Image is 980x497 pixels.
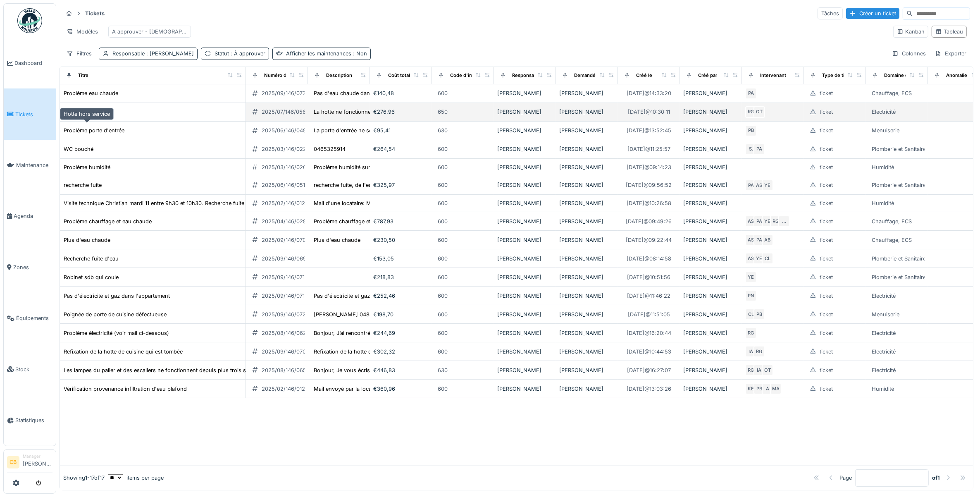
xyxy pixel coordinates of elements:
div: [PERSON_NAME] [559,127,615,134]
div: €140,48 [373,89,429,97]
div: Mail envoyé par la locataire: 0483/45.67.02 M... [314,385,434,393]
div: recherche fuite [64,181,102,189]
div: Humidité [872,385,894,393]
div: YE [762,215,773,227]
div: 600 [438,145,448,153]
div: 2025/06/146/04966 [262,127,313,134]
div: 2025/04/146/02919 [262,217,312,225]
div: [DATE] @ 10:44:53 [627,348,671,356]
div: [PERSON_NAME] [559,292,615,300]
div: [PERSON_NAME] [683,292,739,300]
div: RG [745,364,757,376]
div: Intervenant [760,72,786,79]
div: ticket [820,255,833,263]
div: Electricité [872,366,896,374]
div: PB [753,308,765,320]
div: [DATE] @ 13:52:45 [627,127,671,134]
div: [PERSON_NAME] [497,89,553,97]
div: €787,93 [373,217,429,225]
div: [PERSON_NAME] [683,273,739,281]
div: 630 [438,127,448,134]
li: CB [7,456,19,468]
div: ticket [820,181,833,189]
div: 2025/09/146/07095 [262,348,312,356]
div: €230,50 [373,236,429,244]
a: Équipements [4,293,56,344]
div: €244,69 [373,329,429,337]
div: [DATE] @ 11:25:57 [627,145,670,153]
div: Plomberie et Sanitaires [872,145,929,153]
div: Problème chauffage et eau chaude. EDDOUKIR 0486... [314,217,452,225]
a: Maintenance [4,140,56,191]
div: Electricité [872,329,896,337]
div: IA [753,364,765,376]
div: Créé le [636,72,652,79]
span: Maintenance [16,161,52,169]
div: [PERSON_NAME] [497,348,553,356]
div: Statut [215,50,265,57]
div: Menuiserie [872,311,899,318]
div: Créer un ticket [846,8,899,19]
div: €446,83 [373,366,429,374]
div: 2025/09/146/07071 [262,236,311,244]
div: [DATE] @ 09:14:23 [627,163,671,171]
div: Filtres [63,48,95,60]
div: €264,54 [373,145,429,153]
div: Vérification provenance infiltration d'eau plafond [64,385,187,393]
div: Pas d'eau chaude dans la cuisine et dans la sal... [314,89,438,97]
div: CL [745,308,757,320]
div: Robinet sdb qui coule [64,273,119,281]
div: PA [745,179,757,191]
div: [PERSON_NAME] [497,366,553,374]
div: 0465325914 [314,145,346,153]
div: Numéro de ticket [264,72,303,79]
a: Zones [4,242,56,293]
div: ticket [820,236,833,244]
div: Humidité [872,199,894,207]
div: [PERSON_NAME] [559,163,615,171]
div: Manager [23,453,52,459]
div: 600 [438,217,448,225]
div: [PERSON_NAME] [683,163,739,171]
div: €218,83 [373,273,429,281]
div: 2025/02/146/01296 [262,199,312,207]
a: Tickets [4,88,56,139]
div: [DATE] @ 16:27:07 [627,366,671,374]
div: La hotte ne fonctionne pas. Mme ASSUTTU 0489.80... [314,108,452,116]
div: ticket [820,385,833,393]
div: [PERSON_NAME] [497,145,553,153]
div: PB [753,383,765,394]
li: [PERSON_NAME] [23,453,52,471]
div: Exporter [931,48,970,60]
div: [PERSON_NAME] [683,236,739,244]
div: RG [745,106,757,118]
div: [PERSON_NAME] [559,236,615,244]
div: PA [753,143,765,155]
div: Créé par [698,72,717,79]
div: Problème humidité [64,163,110,171]
div: recherche fuite, de l'eau coule dans l'appartem... [314,181,437,189]
span: Équipements [16,314,52,322]
div: Afficher les maintenances [286,50,367,57]
div: 2025/09/146/07296 [262,311,312,318]
div: Electricité [872,348,896,356]
div: [PERSON_NAME] 0488/26.62.92 [314,311,398,318]
div: €198,70 [373,311,429,318]
div: RG [745,327,757,339]
span: Zones [13,263,52,271]
div: [PERSON_NAME] [559,145,615,153]
div: Pas d'électricité et gaz dans l'appartement [64,292,170,300]
div: Chauffage, ECS [872,217,912,225]
div: Recherche fuite d'eau [64,255,119,263]
div: [PERSON_NAME] [683,255,739,263]
div: Bonjour, J’ai rencontré ce locataire dont le n... [314,329,429,337]
div: [PERSON_NAME] [683,108,739,116]
div: CL [762,253,773,264]
div: Anomalie [946,72,967,79]
div: Chauffage, ECS [872,236,912,244]
div: Chauffage, ECS [872,89,912,97]
div: ticket [820,292,833,300]
div: ticket [820,329,833,337]
div: Demandé par [574,72,604,79]
div: [PERSON_NAME] [559,311,615,318]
